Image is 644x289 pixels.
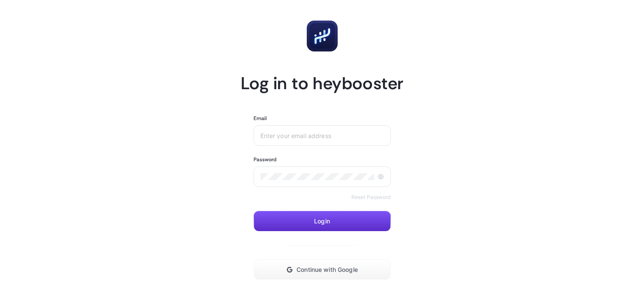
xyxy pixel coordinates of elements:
span: Login [314,218,330,225]
span: Continue with Google [296,266,358,273]
button: Login [254,211,391,232]
h1: Log in to heybooster [241,72,404,94]
label: Password [254,156,277,163]
a: Reset Password [351,194,391,201]
label: Email [254,115,267,122]
input: Enter your email address [260,132,384,139]
button: Continue with Google [254,259,391,280]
